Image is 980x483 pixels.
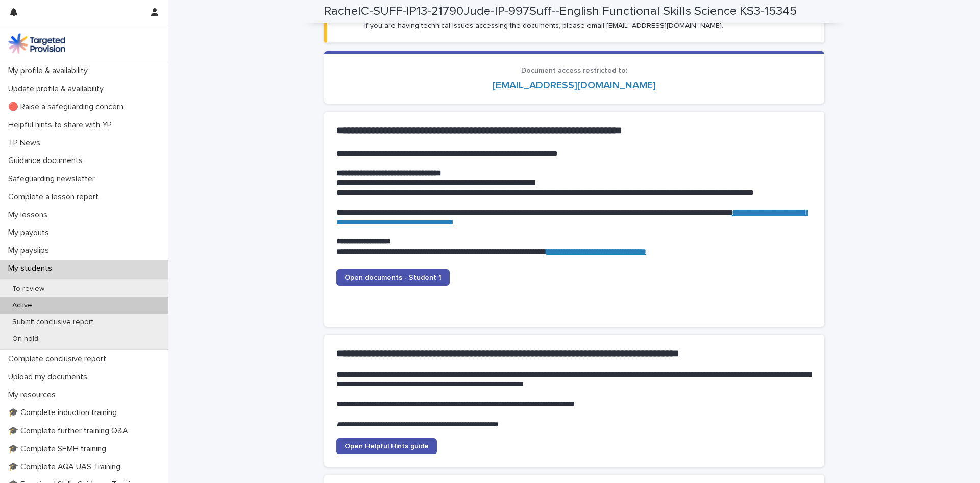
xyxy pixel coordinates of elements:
[4,66,96,76] p: My profile & availability
[336,438,437,454] a: Open Helpful Hints guide
[4,228,57,238] p: My payouts
[4,408,125,418] p: 🎓 Complete induction training
[4,174,103,184] p: Safeguarding newsletter
[4,301,40,310] p: Active
[345,274,442,281] span: Open documents - Student 1
[4,156,91,166] p: Guidance documents
[4,372,95,382] p: Upload my documents
[4,84,112,94] p: Update profile & availability
[493,80,656,90] a: [EMAIL_ADDRESS][DOMAIN_NAME]
[4,192,107,202] p: Complete a lesson report
[4,138,48,148] p: TP News
[4,285,53,293] p: To review
[336,269,450,286] a: Open documents - Student 1
[4,462,129,472] p: 🎓 Complete AQA UAS Training
[4,444,114,454] p: 🎓 Complete SEMH training
[4,246,57,256] p: My payslips
[8,33,65,54] img: M5nRWzHhSzIhMunXDL62
[4,102,132,112] p: 🔴 Raise a safeguarding concern
[4,335,46,343] p: On hold
[521,67,627,74] span: Document access restricted to:
[4,426,136,436] p: 🎓 Complete further training Q&A
[4,390,64,400] p: My resources
[345,443,429,450] span: Open Helpful Hints guide
[324,4,797,19] h2: RachelC-SUFF-IP13-21790Jude-IP-997Suff--English Functional Skills Science KS3-15345
[364,21,723,30] p: If you are having technical issues accessing the documents, please email [EMAIL_ADDRESS][DOMAIN_N...
[4,354,114,364] p: Complete conclusive report
[4,318,102,327] p: Submit conclusive report
[4,120,120,130] p: Helpful hints to share with YP
[4,264,60,273] p: My students
[4,210,56,220] p: My lessons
